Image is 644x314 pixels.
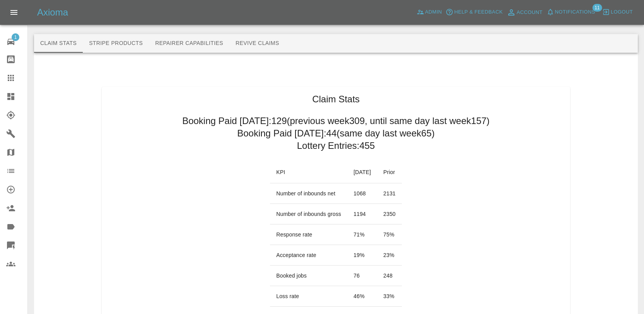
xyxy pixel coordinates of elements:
[555,8,595,17] span: Notifications
[425,8,442,17] span: Admin
[347,161,377,183] th: [DATE]
[347,266,377,286] td: 76
[270,245,347,266] td: Acceptance rate
[377,286,402,307] td: 33 %
[34,34,83,53] button: Claim Stats
[347,204,377,224] td: 1194
[600,6,635,18] button: Logout
[149,34,229,53] button: Repairer Capabilities
[37,6,68,19] h5: Axioma
[444,6,504,18] button: Help & Feedback
[237,127,435,140] h2: Booking Paid [DATE]: 44 (same day last week 65 )
[347,183,377,204] td: 1068
[270,183,347,204] td: Number of inbounds net
[270,286,347,307] td: Loss rate
[229,34,285,53] button: Revive Claims
[12,33,19,41] span: 1
[312,93,360,105] h1: Claim Stats
[270,204,347,224] td: Number of inbounds gross
[377,266,402,286] td: 248
[611,8,633,17] span: Logout
[5,3,23,22] button: Open drawer
[297,140,375,152] h2: Lottery Entries: 455
[454,8,502,17] span: Help & Feedback
[270,266,347,286] td: Booked jobs
[377,161,402,183] th: Prior
[377,245,402,266] td: 23 %
[517,8,543,17] span: Account
[270,224,347,245] td: Response rate
[545,6,597,18] button: Notifications
[377,204,402,224] td: 2350
[505,6,545,19] a: Account
[347,245,377,266] td: 19 %
[270,161,347,183] th: KPI
[347,286,377,307] td: 46 %
[415,6,444,18] a: Admin
[592,4,602,12] span: 11
[377,183,402,204] td: 2131
[83,34,149,53] button: Stripe Products
[377,224,402,245] td: 75 %
[347,224,377,245] td: 71 %
[182,115,490,127] h2: Booking Paid [DATE]: 129 (previous week 309 , until same day last week 157 )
